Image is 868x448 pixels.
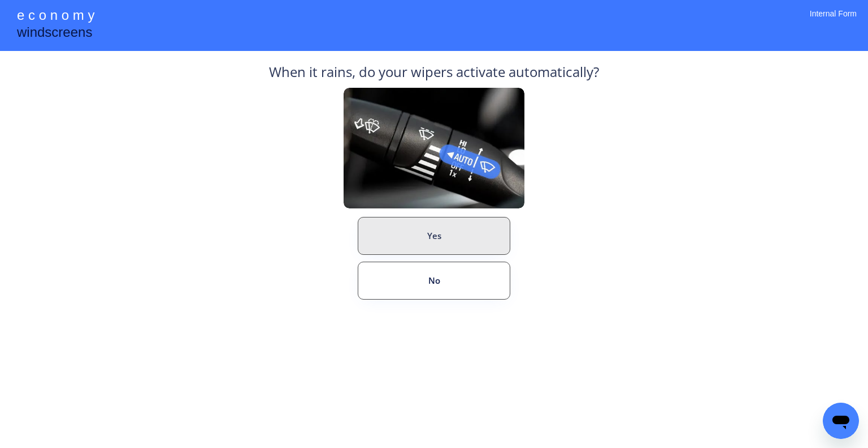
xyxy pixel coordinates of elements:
div: windscreens [17,23,92,45]
button: No [358,262,510,300]
div: e c o n o m y [17,6,94,27]
iframe: Button to launch messaging window [823,403,859,439]
img: Rain%20Sensor%20Example.png [344,88,524,208]
div: When it rains, do your wipers activate automatically? [269,62,599,88]
button: Yes [358,217,510,255]
div: Internal Form [810,8,857,34]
